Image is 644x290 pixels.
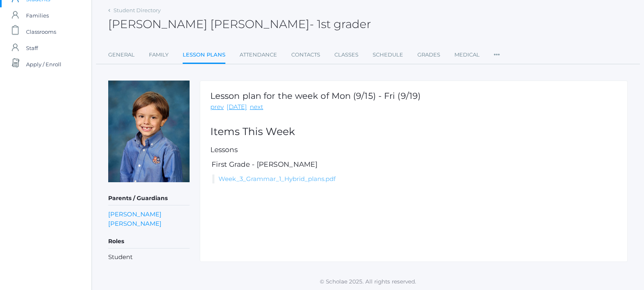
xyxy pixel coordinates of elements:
[210,146,617,154] h5: Lessons
[218,175,336,183] a: Week_3_Grammar_1_Hybrid_plans.pdf
[291,47,320,63] a: Contacts
[108,235,190,249] h5: Roles
[108,253,190,262] li: Student
[26,56,61,72] span: Apply / Enroll
[454,47,480,63] a: Medical
[240,47,277,63] a: Attendance
[114,7,161,13] a: Student Directory
[310,17,371,31] span: - 1st grader
[417,47,440,63] a: Grades
[210,161,617,168] h5: First Grade - [PERSON_NAME]
[26,7,49,24] span: Families
[108,209,162,219] a: [PERSON_NAME]
[26,40,38,56] span: Staff
[227,102,247,112] a: [DATE]
[149,47,168,63] a: Family
[210,102,224,112] a: prev
[26,24,56,40] span: Classrooms
[108,47,135,63] a: General
[183,47,225,64] a: Lesson Plans
[92,277,644,286] p: © Scholae 2025. All rights reserved.
[373,47,403,63] a: Schedule
[210,126,617,137] h2: Items This Week
[108,81,190,182] img: Austen Crosby
[334,47,358,63] a: Classes
[210,91,421,100] h1: Lesson plan for the week of Mon (9/15) - Fri (9/19)
[108,219,162,228] a: [PERSON_NAME]
[108,18,371,31] h2: [PERSON_NAME] [PERSON_NAME]
[250,102,263,112] a: next
[108,192,190,205] h5: Parents / Guardians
